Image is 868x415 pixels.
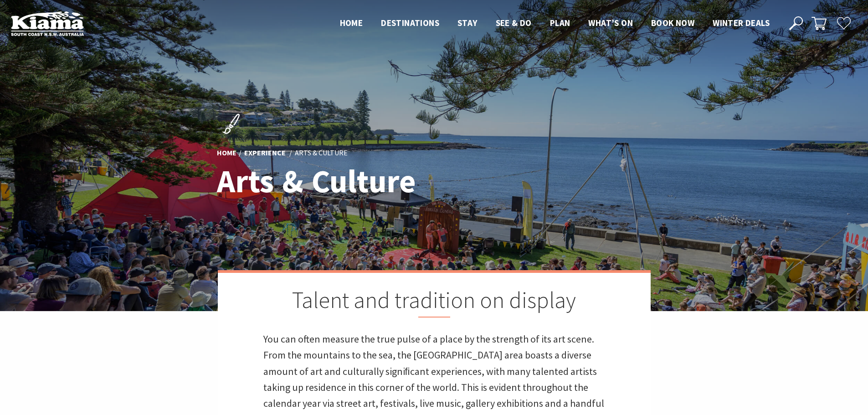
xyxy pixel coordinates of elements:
[496,17,532,28] span: See & Do
[244,148,286,158] a: Experience
[651,17,694,28] span: Book now
[588,17,633,28] span: What’s On
[295,147,348,159] li: Arts & Culture
[11,11,84,36] img: Kiama Logo
[217,164,474,199] h1: Arts & Culture
[713,17,770,28] span: Winter Deals
[550,17,570,28] span: Plan
[263,287,605,318] h2: Talent and tradition on display
[381,17,439,28] span: Destinations
[217,148,236,158] a: Home
[457,17,478,28] span: Stay
[340,17,363,28] span: Home
[331,16,779,31] nav: Main Menu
